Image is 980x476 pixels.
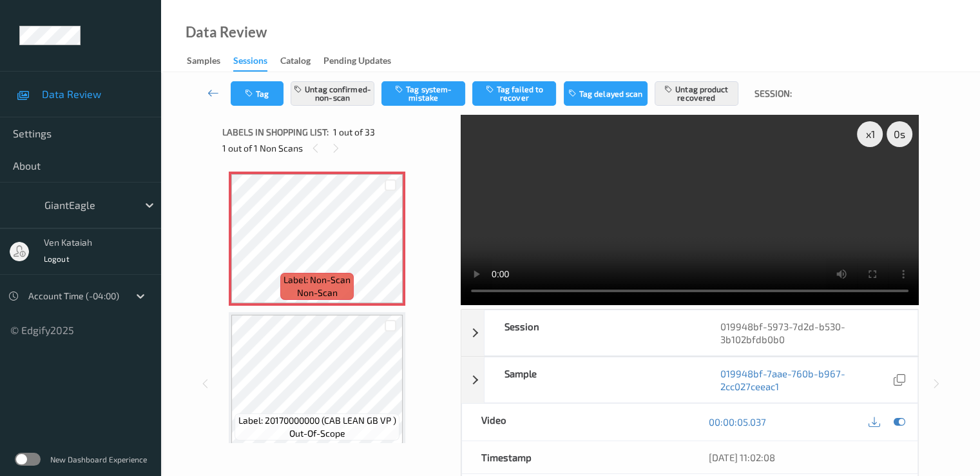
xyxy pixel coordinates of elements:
a: 019948bf-7aae-760b-b967-2cc027ceeac1 [720,367,890,393]
div: x 1 [857,121,883,147]
span: 1 out of 33 [333,126,375,139]
div: Sample019948bf-7aae-760b-b967-2cc027ceeac1 [461,357,918,403]
button: Tag failed to recover [472,81,556,106]
div: Timestamp [462,441,690,473]
span: Label: Non-Scan [283,273,351,286]
div: Sample [485,357,701,402]
div: Catalog [280,54,311,70]
span: Session: [754,87,792,100]
span: Label: 20170000000 (CAB LEAN GB VP ) [238,414,396,427]
a: 00:00:05.037 [709,415,766,428]
div: Session [485,310,701,355]
div: 0 s [887,121,912,147]
a: Samples [187,52,233,70]
a: Pending Updates [323,52,404,70]
div: Data Review [186,26,267,39]
button: Untag product recovered [655,81,738,106]
div: [DATE] 11:02:08 [709,451,898,464]
div: 1 out of 1 Non Scans [222,140,452,156]
button: Tag [231,81,283,106]
button: Untag confirmed-non-scan [291,81,374,106]
div: Video [462,404,690,441]
div: Pending Updates [323,54,391,70]
div: Session019948bf-5973-7d2d-b530-3b102bfdb0b0 [461,310,918,356]
a: Sessions [233,52,280,72]
a: Catalog [280,52,323,70]
div: Samples [187,54,220,70]
div: 019948bf-5973-7d2d-b530-3b102bfdb0b0 [701,310,918,355]
span: non-scan [297,286,338,299]
div: Sessions [233,54,267,72]
span: Labels in shopping list: [222,126,329,139]
button: Tag delayed scan [564,81,648,106]
span: out-of-scope [289,427,345,440]
button: Tag system-mistake [381,81,465,106]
